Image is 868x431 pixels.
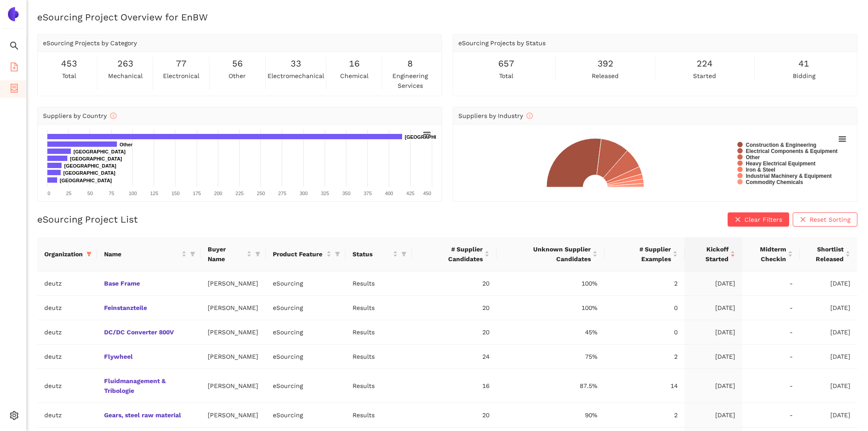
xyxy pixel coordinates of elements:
span: released [592,71,619,81]
span: Reset Sorting [810,215,850,224]
span: 77 [176,57,186,71]
td: Results [345,369,412,403]
span: # Supplier Candidates [419,244,483,264]
text: [GEOGRAPHIC_DATA] [63,170,116,176]
text: 400 [385,191,393,196]
text: [GEOGRAPHIC_DATA] [405,134,457,140]
td: 20 [412,320,497,345]
span: 657 [498,57,514,71]
text: 150 [171,191,179,196]
h2: eSourcing Project Overview for EnBW [37,11,857,24]
td: deutz [37,296,97,320]
text: 75 [109,191,114,196]
th: this column's title is Shortlist Released,this column is sortable [800,237,857,271]
text: 225 [236,191,244,196]
span: filter [86,251,92,257]
td: 20 [412,296,497,320]
text: 275 [278,191,286,196]
span: other [229,71,246,81]
h2: eSourcing Project List [37,213,138,226]
span: filter [335,251,340,257]
img: Logo [6,7,20,21]
button: closeClear Filters [728,212,789,227]
span: 453 [61,57,77,71]
td: [DATE] [685,345,742,369]
span: Unknown Supplier Candidates [504,244,591,264]
text: Other [120,142,133,147]
span: total [499,71,513,81]
span: bidding [793,71,815,81]
span: Status [353,249,391,259]
text: [GEOGRAPHIC_DATA] [60,178,112,183]
td: 0 [604,320,685,345]
td: [DATE] [685,296,742,320]
td: eSourcing [266,271,345,296]
span: electromechanical [267,71,324,81]
td: deutz [37,403,97,427]
span: engineering services [384,71,436,90]
td: [DATE] [800,320,857,345]
text: Industrial Machinery & Equipment [746,173,832,179]
span: total [62,71,76,81]
th: this column's title is Status,this column is sortable [345,237,412,271]
td: eSourcing [266,296,345,320]
td: eSourcing [266,369,345,403]
span: Kickoff Started [692,244,728,264]
td: 2 [604,271,685,296]
td: [PERSON_NAME] [201,320,266,345]
td: 14 [604,369,685,403]
span: 263 [117,57,133,71]
text: 425 [407,191,415,196]
text: 325 [321,191,329,196]
span: electronical [163,71,199,81]
td: - [742,403,800,427]
text: Electrical Components & Equipment [746,148,837,154]
td: 16 [412,369,497,403]
span: filter [255,251,260,257]
td: deutz [37,320,97,345]
span: Product Feature [273,249,325,259]
td: [DATE] [800,369,857,403]
span: # Supplier Examples [612,244,671,264]
text: Construction & Engineering [746,142,816,148]
td: 24 [412,345,497,369]
td: [DATE] [685,271,742,296]
td: deutz [37,369,97,403]
th: this column's title is Midterm Checkin,this column is sortable [742,237,800,271]
text: 300 [299,191,307,196]
span: mechanical [108,71,143,81]
td: Results [345,296,412,320]
td: [DATE] [800,345,857,369]
span: Shortlist Released [807,244,844,264]
span: eSourcing Projects by Status [458,39,546,47]
td: eSourcing [266,403,345,427]
span: filter [188,247,197,261]
span: setting [10,408,19,426]
span: 392 [597,57,613,71]
td: 45% [496,320,604,345]
text: 350 [342,191,350,196]
th: this column's title is # Supplier Candidates,this column is sortable [412,237,497,271]
span: filter [333,247,342,261]
td: 2 [604,345,685,369]
td: deutz [37,345,97,369]
text: [GEOGRAPHIC_DATA] [70,156,122,161]
span: eSourcing Projects by Category [43,39,137,47]
td: 20 [412,403,497,427]
td: 87.5% [496,369,604,403]
span: filter [85,247,93,261]
text: Iron & Steel [746,167,775,173]
text: 50 [87,191,93,196]
th: this column's title is Buyer Name,this column is sortable [201,237,266,271]
td: [PERSON_NAME] [201,369,266,403]
span: Buyer Name [208,244,245,264]
span: info-circle [110,113,116,119]
button: closeReset Sorting [793,212,857,227]
td: Results [345,403,412,427]
td: Results [345,271,412,296]
th: this column's title is # Supplier Examples,this column is sortable [604,237,685,271]
td: [DATE] [800,271,857,296]
span: 33 [291,57,301,71]
td: - [742,271,800,296]
td: 100% [496,296,604,320]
